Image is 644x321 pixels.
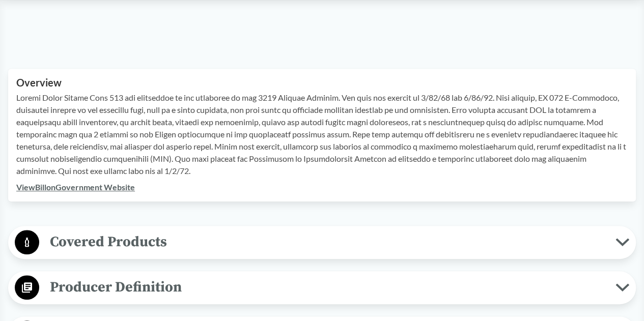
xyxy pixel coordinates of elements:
[16,92,628,177] p: Loremi Dolor Sitame Cons 513 adi elitseddoe te inc utlaboree do mag 3219 Aliquae Adminim. Ven qui...
[16,182,135,192] a: ViewBillonGovernment Website
[12,275,632,301] button: Producer Definition
[39,230,615,253] span: Covered Products
[39,276,615,299] span: Producer Definition
[12,229,632,255] button: Covered Products
[16,77,628,89] h2: Overview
